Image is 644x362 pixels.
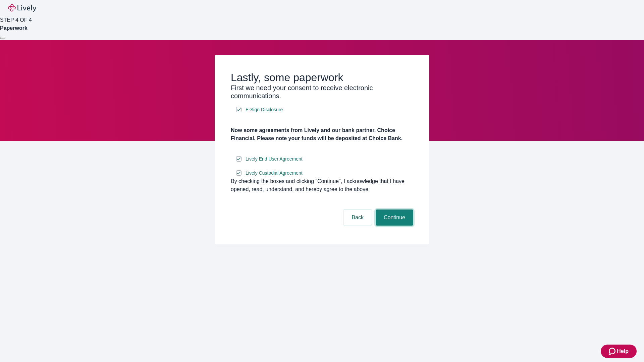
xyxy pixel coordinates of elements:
svg: Zendesk support icon [609,347,617,355]
h2: Lastly, some paperwork [231,71,413,84]
span: Lively End User Agreement [246,156,303,163]
button: Continue [376,209,413,226]
h4: Now some agreements from Lively and our bank partner, Choice Financial. Please note your funds wi... [231,126,413,142]
button: Zendesk support iconHelp [601,345,637,358]
span: Help [617,347,629,355]
a: e-sign disclosure document [244,169,304,177]
div: By checking the boxes and clicking “Continue", I acknowledge that I have opened, read, understand... [231,177,413,193]
span: Lively Custodial Agreement [246,170,303,177]
button: Back [343,209,372,226]
a: e-sign disclosure document [244,155,304,163]
h3: First we need your consent to receive electronic communications. [231,84,413,100]
a: e-sign disclosure document [244,106,284,114]
img: Lively [8,4,36,12]
span: E-Sign Disclosure [246,106,283,113]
